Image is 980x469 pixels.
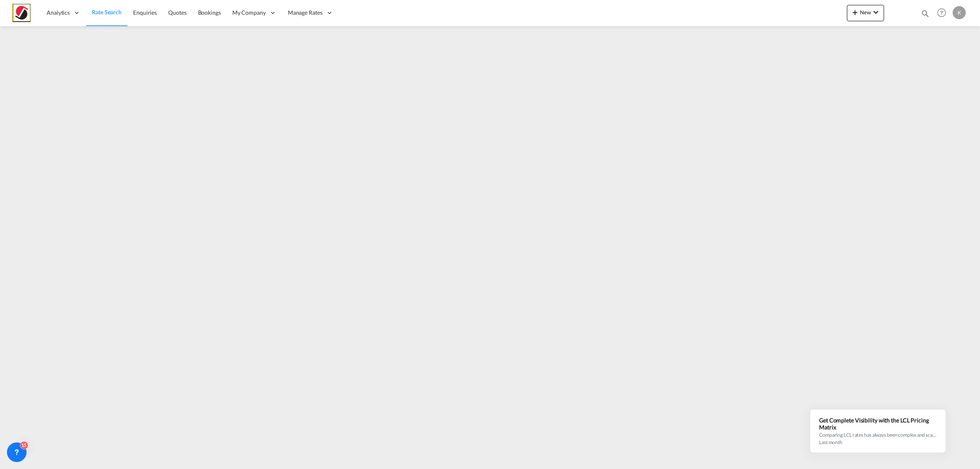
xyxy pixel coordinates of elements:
[850,7,860,17] md-icon: icon-plus 400-fg
[288,9,323,17] span: Manage Rates
[168,9,186,16] span: Quotes
[198,9,221,16] span: Bookings
[953,6,966,19] div: K
[935,6,949,20] span: Help
[850,9,881,16] span: New
[921,9,930,18] md-icon: icon-magnify
[92,9,122,16] span: Rate Search
[935,6,953,20] div: Help
[133,9,157,16] span: Enquiries
[47,9,70,17] span: Analytics
[232,9,266,17] span: My Company
[847,5,884,21] button: icon-plus 400-fgNewicon-chevron-down
[921,9,930,21] div: icon-magnify
[871,7,881,17] md-icon: icon-chevron-down
[12,4,31,22] img: a48b9190ed6d11ed9026135994875d88.jpg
